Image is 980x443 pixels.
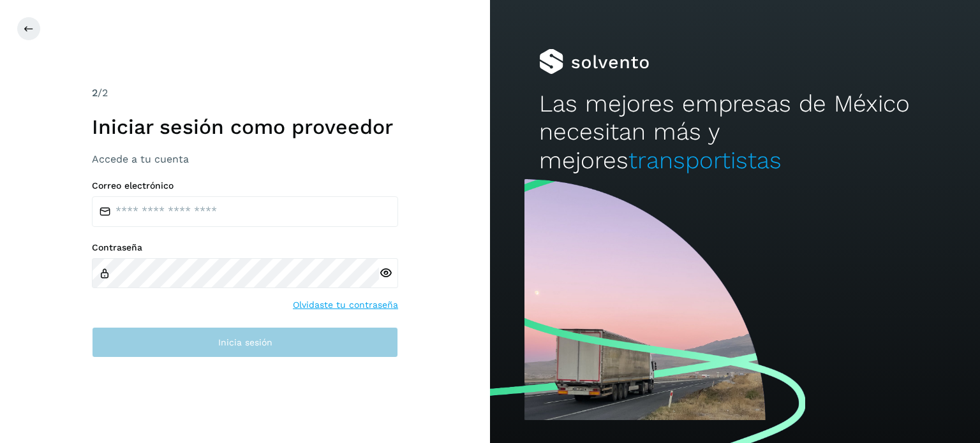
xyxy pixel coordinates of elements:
[92,87,98,99] span: 2
[293,298,398,312] a: Olvidaste tu contraseña
[92,153,398,165] h3: Accede a tu cuenta
[92,242,398,253] label: Contraseña
[92,85,398,101] div: /2
[539,90,931,175] h2: Las mejores empresas de México necesitan más y mejores
[92,327,398,358] button: Inicia sesión
[92,180,398,191] label: Correo electrónico
[628,147,782,174] span: transportistas
[92,115,398,139] h1: Iniciar sesión como proveedor
[218,338,272,347] span: Inicia sesión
